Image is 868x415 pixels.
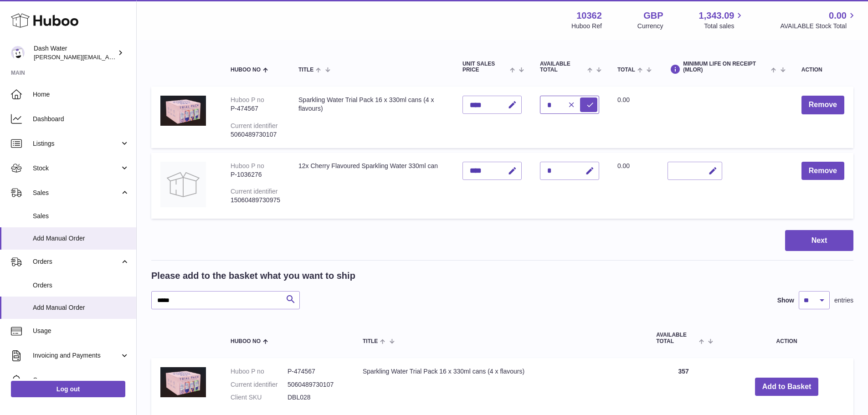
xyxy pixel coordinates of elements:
[231,170,280,179] div: P-1036276
[617,162,630,169] span: 0.00
[777,296,794,305] label: Show
[231,104,280,113] div: P-474567
[576,10,602,22] strong: 10362
[231,96,264,103] div: Huboo P no
[755,378,819,396] button: Add to Basket
[699,10,734,22] span: 1,343.09
[289,153,453,219] td: 12x Cherry Flavoured Sparkling Water 330ml can
[704,22,745,31] span: Total sales
[462,61,508,73] span: Unit Sales Price
[33,164,120,173] span: Stock
[289,87,453,148] td: Sparkling Water Trial Pack 16 x 330ml cans (4 x flavours)
[33,257,120,266] span: Orders
[801,96,844,114] button: Remove
[801,67,844,73] div: Action
[637,22,663,31] div: Currency
[231,188,278,195] div: Current identifier
[699,10,745,31] a: 1,343.09 Total sales
[231,338,261,344] span: Huboo no
[288,367,344,376] dd: P-474567
[231,367,288,376] dt: Huboo P no
[780,22,857,31] span: AVAILABLE Stock Total
[33,189,120,197] span: Sales
[33,351,120,360] span: Invoicing and Payments
[231,67,261,73] span: Huboo no
[231,380,288,389] dt: Current identifier
[33,139,120,148] span: Listings
[288,393,344,402] dd: DBL028
[33,376,129,384] span: Cases
[231,196,280,205] div: 15060489730975
[288,380,344,389] dd: 5060489730107
[780,10,857,31] a: 0.00 AVAILABLE Stock Total
[656,332,697,344] span: AVAILABLE Total
[33,303,129,312] span: Add Manual Order
[33,115,129,123] span: Dashboard
[801,162,844,180] button: Remove
[683,61,769,73] span: Minimum Life On Receipt (MLOR)
[617,96,630,103] span: 0.00
[33,212,129,220] span: Sales
[33,234,129,243] span: Add Manual Order
[160,162,206,207] img: 12x Cherry Flavoured Sparkling Water 330ml can
[160,367,206,397] img: Sparkling Water Trial Pack 16 x 330ml cans (4 x flavours)
[834,296,853,305] span: entries
[231,130,280,139] div: 5060489730107
[160,96,206,126] img: Sparkling Water Trial Pack 16 x 330ml cans (4 x flavours)
[151,270,355,282] h2: Please add to the basket what you want to ship
[720,323,853,353] th: Action
[363,338,378,344] span: Title
[571,22,602,31] div: Huboo Ref
[11,381,125,397] a: Log out
[540,61,585,73] span: AVAILABLE Total
[231,393,288,402] dt: Client SKU
[34,53,183,61] span: [PERSON_NAME][EMAIL_ADDRESS][DOMAIN_NAME]
[11,46,25,60] img: james@dash-water.com
[829,10,847,22] span: 0.00
[33,90,129,99] span: Home
[231,122,278,129] div: Current identifier
[643,10,663,22] strong: GBP
[785,230,853,251] button: Next
[617,67,635,73] span: Total
[231,162,264,169] div: Huboo P no
[34,44,116,61] div: Dash Water
[298,67,313,73] span: Title
[33,327,129,335] span: Usage
[33,281,129,290] span: Orders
